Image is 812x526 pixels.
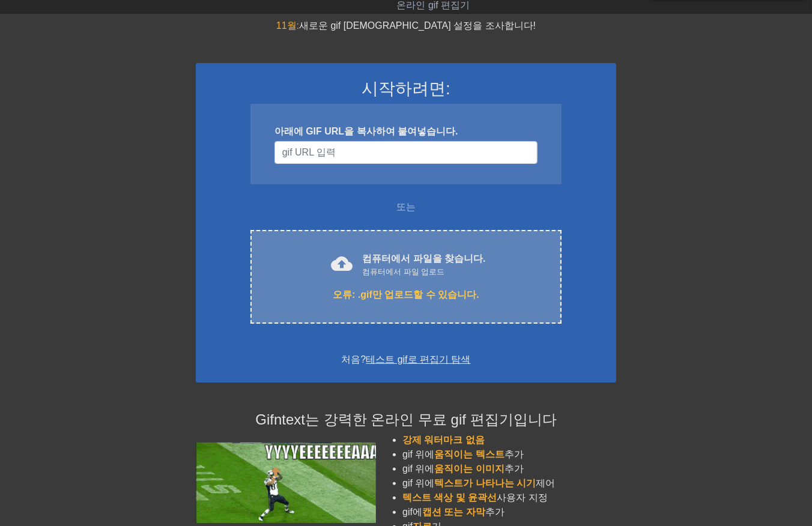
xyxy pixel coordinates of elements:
li: gif 위에 제어 [402,476,616,491]
font: 컴퓨터에서 파일을 찾습니다. [362,253,485,264]
span: 11월: [276,20,299,31]
input: 사용자 이름 [274,141,538,164]
li: gif 위에 추가 [402,462,616,476]
span: 텍스트가 나타나는 시기 [435,478,536,488]
span: cloud_upload [331,253,353,274]
span: 텍스트 색상 및 윤곽선 [402,492,497,503]
span: 캡션 또는 자막 [422,507,485,517]
h3: 시작하려면: [211,79,601,99]
li: gif 위에 추가 [402,447,616,462]
h4: Gifntext는 강력한 온라인 무료 gif 편집기입니다 [196,411,616,429]
li: 사용자 지정 [402,491,616,505]
a: 테스트 gif로 편집기 탐색 [366,354,470,364]
div: 또는 [227,200,585,214]
li: gif에 추가 [402,505,616,519]
span: 강제 워터마크 없음 [402,435,485,445]
div: 처음? [211,352,601,367]
div: 새로운 gif [DEMOGRAPHIC_DATA] 설정을 조사합니다! [196,19,616,33]
span: 움직이는 텍스트 [435,449,504,459]
div: 컴퓨터에서 파일 업로드 [362,266,485,278]
div: 아래에 GIF URL을 복사하여 붙여넣습니다. [274,124,538,139]
div: 오류: .gif만 업로드할 수 있습니다. [276,288,536,302]
img: football_small.gif [196,443,376,523]
span: 움직이는 이미지 [435,464,504,474]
